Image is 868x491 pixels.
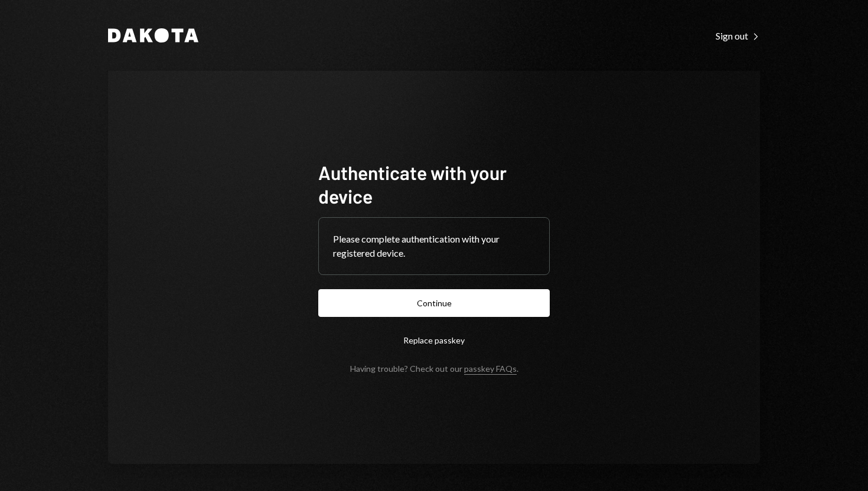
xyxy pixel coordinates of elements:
[716,29,760,42] a: Sign out
[333,232,535,260] div: Please complete authentication with your registered device.
[318,326,550,354] button: Replace passkey
[464,364,517,375] a: passkey FAQs
[716,30,760,42] div: Sign out
[318,289,550,317] button: Continue
[350,364,518,374] div: Having trouble? Check out our .
[318,161,550,208] h1: Authenticate with your device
